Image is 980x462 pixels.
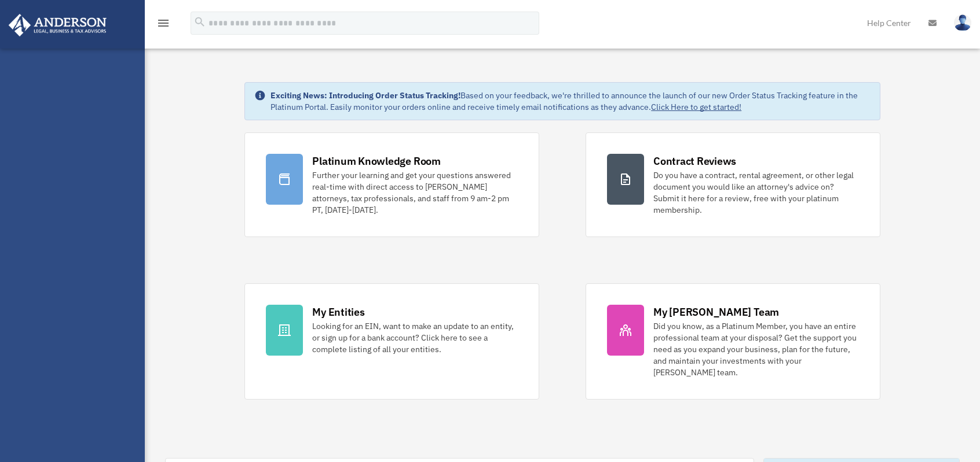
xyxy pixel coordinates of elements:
a: Platinum Knowledge Room Further your learning and get your questions answered real-time with dire... [244,132,539,237]
strong: Exciting News: Introducing Order Status Tracking! [270,90,460,101]
a: menu [156,20,170,30]
div: Did you know, as a Platinum Member, you have an entire professional team at your disposal? Get th... [653,320,859,378]
div: My [PERSON_NAME] Team [653,305,779,319]
img: User Pic [954,14,971,31]
div: Contract Reviews [653,154,736,168]
i: search [193,16,206,28]
div: My Entities [312,305,364,319]
a: Contract Reviews Do you have a contract, rental agreement, or other legal document you would like... [586,132,880,237]
div: Further your learning and get your questions answered real-time with direct access to [PERSON_NAM... [312,169,518,216]
a: My [PERSON_NAME] Team Did you know, as a Platinum Member, you have an entire professional team at... [586,283,880,400]
div: Based on your feedback, we're thrilled to announce the launch of our new Order Status Tracking fe... [270,90,871,113]
a: Click Here to get started! [651,102,741,112]
i: menu [156,16,170,30]
div: Platinum Knowledge Room [312,154,441,168]
div: Do you have a contract, rental agreement, or other legal document you would like an attorney's ad... [653,169,859,216]
div: Looking for an EIN, want to make an update to an entity, or sign up for a bank account? Click her... [312,320,518,355]
a: My Entities Looking for an EIN, want to make an update to an entity, or sign up for a bank accoun... [244,283,539,400]
img: Anderson Advisors Platinum Portal [5,14,110,36]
